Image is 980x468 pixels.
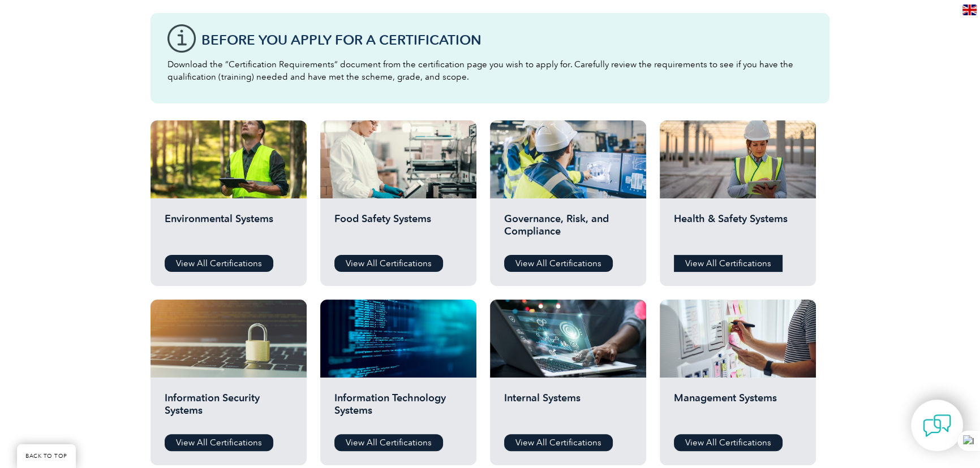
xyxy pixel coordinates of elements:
a: View All Certifications [504,434,613,451]
h3: Before You Apply For a Certification [201,33,813,47]
h2: Health & Safety Systems [674,213,802,246]
h2: Environmental Systems [165,213,293,246]
h2: Management Systems [674,392,802,426]
a: View All Certifications [674,255,783,272]
h2: Food Safety Systems [334,213,462,246]
a: View All Certifications [165,434,273,451]
h2: Governance, Risk, and Compliance [504,213,632,246]
h2: Internal Systems [504,392,632,426]
a: View All Certifications [674,434,783,451]
h2: Information Technology Systems [334,392,462,426]
img: en [962,5,977,15]
img: contact-chat.png [923,411,951,440]
p: Download the “Certification Requirements” document from the certification page you wish to apply ... [167,58,813,83]
a: View All Certifications [165,255,273,272]
a: View All Certifications [334,434,443,451]
a: View All Certifications [334,255,443,272]
h2: Information Security Systems [165,392,293,426]
a: BACK TO TOP [17,444,76,468]
a: View All Certifications [504,255,613,272]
